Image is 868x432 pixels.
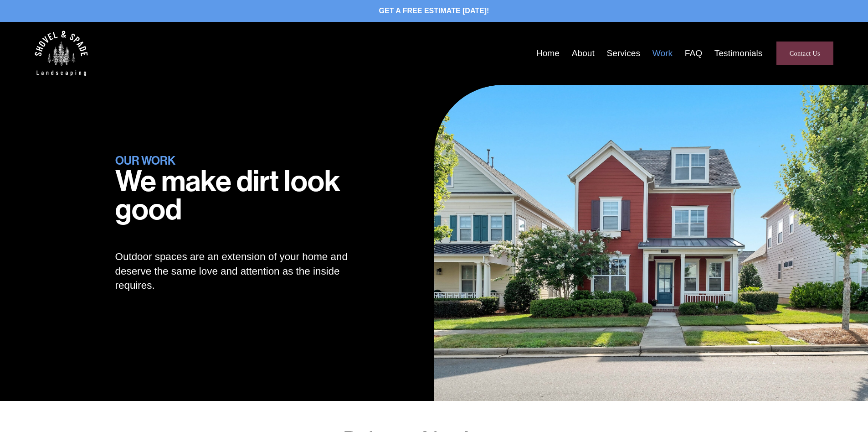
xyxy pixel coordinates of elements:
[606,47,640,61] a: Services
[714,47,763,61] a: Testimonials
[115,250,381,292] p: Outdoor spaces are an extension of your home and deserve the same love and attention as the insid...
[652,47,673,61] a: Work
[115,154,175,168] span: OUR WORK
[536,47,560,61] a: Home
[685,47,702,61] a: FAQ
[776,42,833,65] a: Contact Us
[115,167,381,224] h1: We make dirt look good
[572,47,595,61] a: About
